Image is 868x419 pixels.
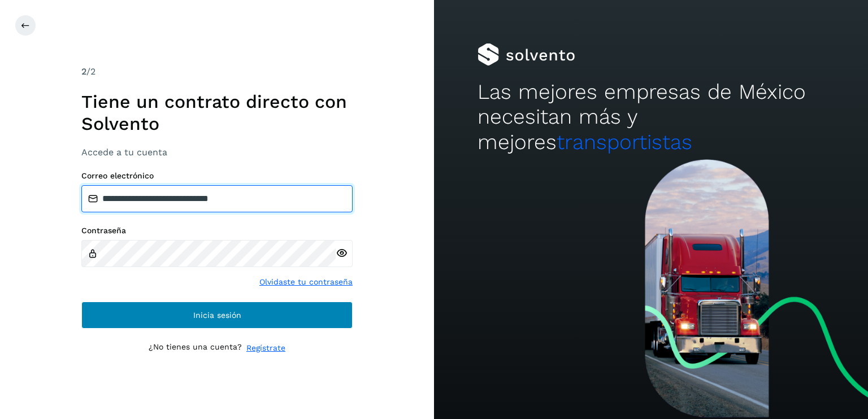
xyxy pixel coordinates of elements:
label: Contraseña [81,226,353,235]
button: Inicia sesión [81,302,353,329]
div: /2 [81,65,353,78]
p: ¿No tienes una cuenta? [149,342,242,354]
label: Correo electrónico [81,171,353,181]
h2: Las mejores empresas de México necesitan más y mejores [478,80,824,155]
span: transportistas [557,130,692,154]
a: Olvidaste tu contraseña [259,276,353,288]
span: Inicia sesión [193,311,241,319]
span: 2 [81,66,86,77]
h1: Tiene un contrato directo con Solvento [81,91,353,134]
h3: Accede a tu cuenta [81,147,353,158]
a: Regístrate [246,342,285,354]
